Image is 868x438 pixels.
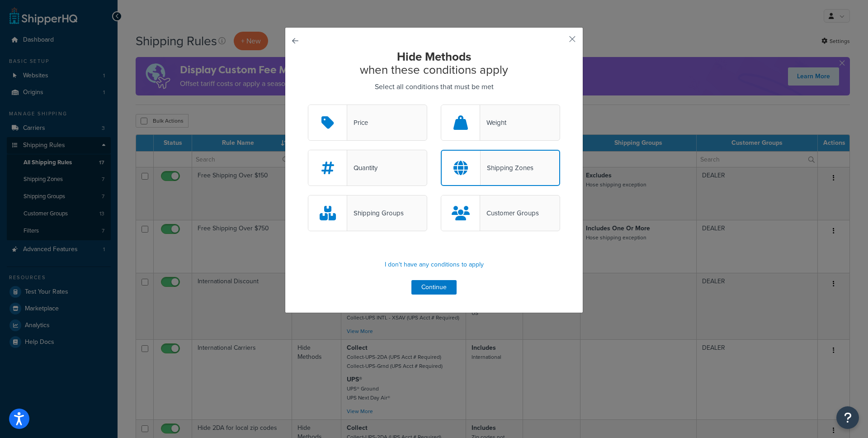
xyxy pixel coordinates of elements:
div: Shipping Groups [347,207,404,219]
button: Open Resource Center [836,406,859,429]
p: Select all conditions that must be met [308,81,560,93]
div: Quantity [347,162,377,174]
div: Customer Groups [480,207,539,219]
strong: Hide Methods [397,48,471,65]
div: Shipping Zones [481,162,533,174]
h2: when these conditions apply [308,50,560,76]
p: I don't have any conditions to apply [308,258,560,271]
div: Weight [480,116,506,129]
div: Price [347,116,368,129]
button: Continue [411,280,457,295]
